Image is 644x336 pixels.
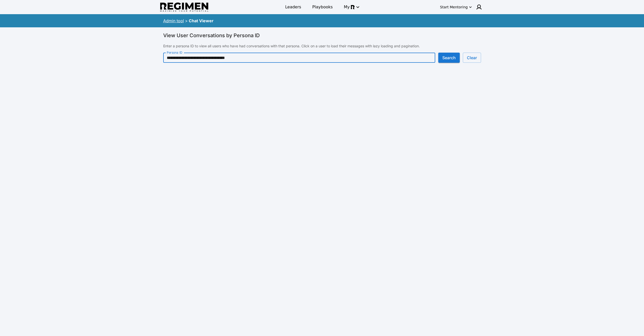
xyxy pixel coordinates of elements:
[476,4,482,10] img: user icon
[163,31,481,39] h6: View User Conversations by Persona ID
[344,4,350,10] span: My
[438,53,460,63] button: Search
[285,4,301,10] span: Leaders
[160,3,208,12] img: Regimen logo
[312,4,333,10] span: Playbooks
[439,3,473,11] button: Start Mentoring
[167,50,182,55] label: Persona ID
[163,18,184,23] a: Admin tool
[341,3,362,12] button: My
[440,5,468,10] div: Start Mentoring
[185,18,188,24] div: >
[163,44,481,49] p: Enter a persona ID to view all users who have had conversations with that persona. Click on a use...
[309,3,336,12] a: Playbooks
[189,18,214,24] div: Chat Viewer
[463,53,481,63] button: Clear
[282,3,304,12] a: Leaders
